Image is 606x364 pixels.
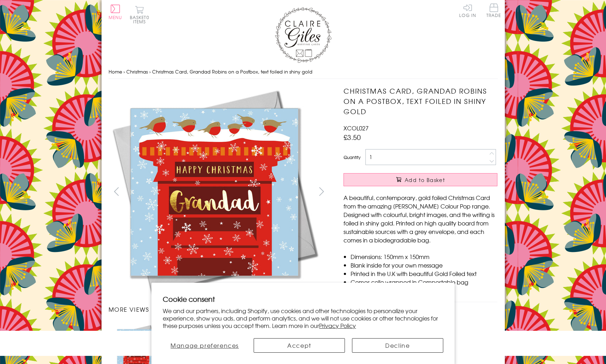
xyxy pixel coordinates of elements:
nav: breadcrumbs [109,65,498,79]
a: Log In [459,4,476,17]
span: › [123,68,125,75]
button: Manage preferences [163,338,247,353]
img: Christmas Card, Grandad Robins on a Postbox, text foiled in shiny gold [329,86,542,298]
li: Printed in the U.K with beautiful Gold Foiled text [351,269,497,278]
button: prev [109,183,125,199]
p: A beautiful, contemporary, gold foiled Christmas Card from the amazing [PERSON_NAME] Colour Pop r... [344,193,497,244]
span: Trade [486,4,501,17]
button: Basket0 items [130,6,149,24]
a: Home [109,68,122,75]
span: Christmas Card, Grandad Robins on a Postbox, text foiled in shiny gold [152,68,312,75]
button: Add to Basket [344,173,497,186]
button: next [313,183,329,199]
h1: Christmas Card, Grandad Robins on a Postbox, text foiled in shiny gold [344,86,497,116]
a: Privacy Policy [319,321,356,330]
h3: More views [109,305,330,313]
span: Menu [109,14,122,20]
h2: Cookie consent [163,294,443,304]
label: Quantity [344,154,360,160]
span: XCOL027 [344,124,369,132]
li: Comes cello wrapped in Compostable bag [351,278,497,286]
li: Dimensions: 150mm x 150mm [351,252,497,261]
a: Trade [486,4,501,19]
img: Christmas Card, Grandad Robins on a Postbox, text foiled in shiny gold [108,86,321,298]
span: Manage preferences [171,341,239,350]
img: Claire Giles Greetings Cards [275,7,331,63]
span: £3.50 [344,132,361,142]
button: Accept [254,338,345,353]
p: We and our partners, including Shopify, use cookies and other technologies to personalize your ex... [163,307,443,329]
a: Christmas [126,68,148,75]
span: › [149,68,151,75]
li: Blank inside for your own message [351,261,497,269]
span: Add to Basket [405,176,445,183]
button: Decline [352,338,443,353]
span: 0 items [133,14,149,25]
button: Menu [109,5,122,19]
